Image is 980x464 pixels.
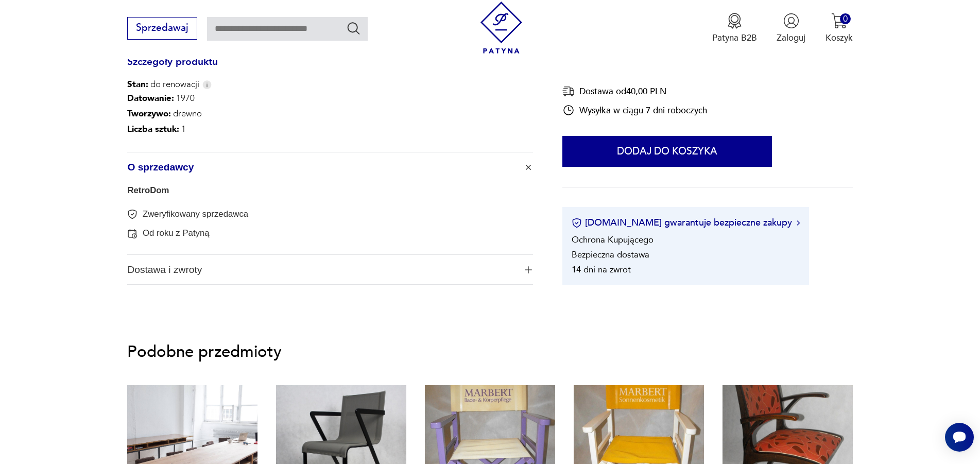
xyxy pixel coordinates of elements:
img: Ikonka użytkownika [783,13,799,29]
div: 0 [840,13,851,24]
button: Sprzedawaj [127,17,197,40]
img: Ikona dostawy [562,85,575,98]
div: Wysyłka w ciągu 7 dni roboczych [562,104,707,116]
span: Dostawa i zwroty [127,255,515,285]
button: Patyna B2B [712,13,757,44]
img: Zweryfikowany sprzedawca [127,209,137,219]
span: do renowacji [127,78,199,91]
h3: Szczegóły produktu [127,58,532,79]
p: 1 [127,122,202,137]
img: Ikona plusa [523,162,534,173]
button: Szukaj [346,21,361,36]
b: Stan: [127,78,148,90]
p: drewno [127,106,202,122]
img: Ikona koszyka [831,13,847,29]
p: Od roku z Patyną [143,228,210,239]
img: Info icon [202,80,212,89]
li: Ochrona Kupującego [572,234,654,246]
p: 1970 [127,91,202,106]
button: Ikona plusaDostawa i zwroty [127,255,532,285]
div: Dostawa od 40,00 PLN [562,85,707,98]
p: Zaloguj [777,32,805,44]
button: [DOMAIN_NAME] gwarantuje bezpieczne zakupy [572,216,800,229]
p: Patyna B2B [712,32,757,44]
img: Ikona certyfikatu [572,218,582,228]
span: O sprzedawcy [127,152,515,182]
button: 0Koszyk [826,13,853,44]
li: 14 dni na zwrot [572,264,631,276]
p: Koszyk [826,32,853,44]
b: Tworzywo : [127,108,171,119]
a: Sprzedawaj [127,25,197,33]
p: Zweryfikowany sprzedawca [143,209,248,220]
button: Dodaj do koszyka [562,136,772,167]
li: Bezpieczna dostawa [572,249,649,261]
p: Podobne przedmioty [127,345,852,359]
div: Ikona plusaO sprzedawcy [127,182,532,254]
img: Od roku z Patyną [127,229,137,239]
img: Ikona strzałki w prawo [797,220,800,226]
b: Datowanie : [127,92,174,104]
iframe: Smartsupp widget button [945,423,974,452]
a: Ikona medaluPatyna B2B [712,13,757,44]
button: Ikona plusaO sprzedawcy [127,152,532,182]
img: Patyna - sklep z meblami i dekoracjami vintage [475,2,527,54]
img: Ikona medalu [727,13,743,29]
button: Zaloguj [777,13,805,44]
a: RetroDom [127,185,169,195]
b: Liczba sztuk: [127,123,179,135]
img: Ikona plusa [525,266,532,273]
